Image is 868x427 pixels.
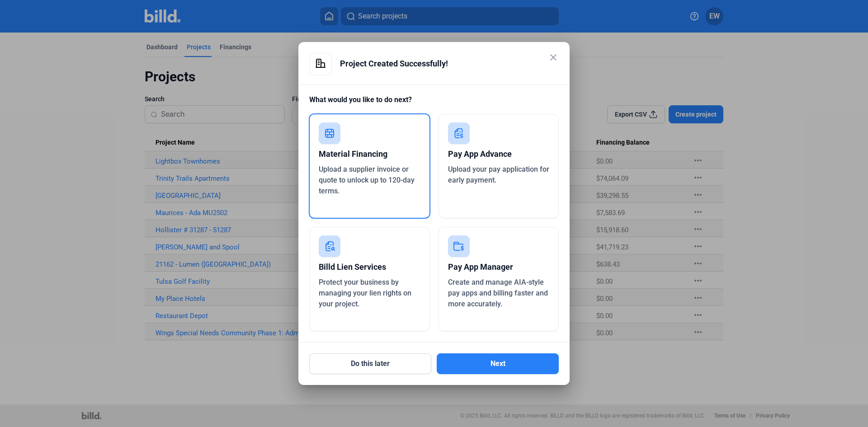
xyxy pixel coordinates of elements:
[319,278,411,308] span: Protect your business by managing your lien rights on your project.
[437,353,559,374] button: Next
[319,144,420,164] div: Material Financing
[319,257,420,277] div: Billd Lien Services
[448,165,549,184] span: Upload your pay application for early payment.
[309,94,559,114] div: What would you like to do next?
[548,52,559,63] mat-icon: close
[340,53,559,75] div: Project Created Successfully!
[448,144,550,164] div: Pay App Advance
[309,353,431,374] button: Do this later
[448,257,550,277] div: Pay App Manager
[319,165,415,195] span: Upload a supplier invoice or quote to unlock up to 120-day terms.
[448,278,548,308] span: Create and manage AIA-style pay apps and billing faster and more accurately.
